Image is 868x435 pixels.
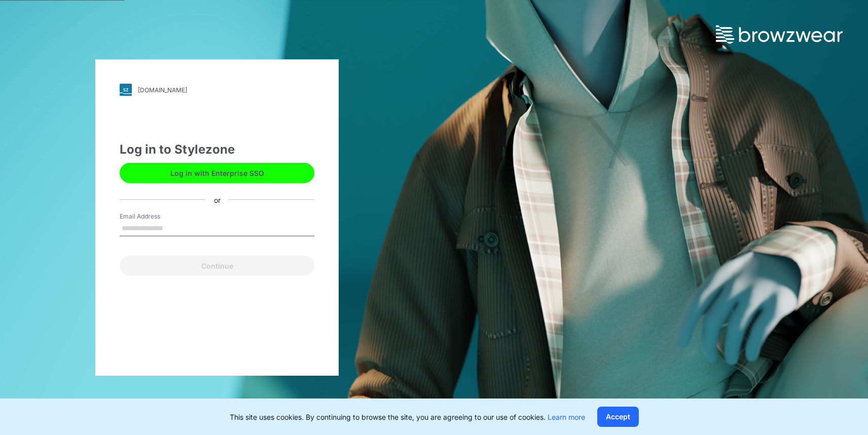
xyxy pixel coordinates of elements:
[230,412,585,422] p: This site uses cookies. By continuing to browse the site, you are agreeing to our use of cookies.
[716,25,843,44] img: browzwear-logo.73288ffb.svg
[548,413,585,421] a: Learn more
[120,163,314,183] button: Log in with Enterprise SSO
[597,407,639,427] button: Accept
[120,140,314,159] div: Log in to Stylezone
[120,84,132,96] img: svg+xml;base64,PHN2ZyB3aWR0aD0iMjgiIGhlaWdodD0iMjgiIHZpZXdCb3g9IjAgMCAyOCAyOCIgZmlsbD0ibm9uZSIgeG...
[206,194,229,205] div: or
[138,86,187,94] div: [DOMAIN_NAME]
[120,212,191,221] label: Email Address
[120,84,314,96] a: [DOMAIN_NAME]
